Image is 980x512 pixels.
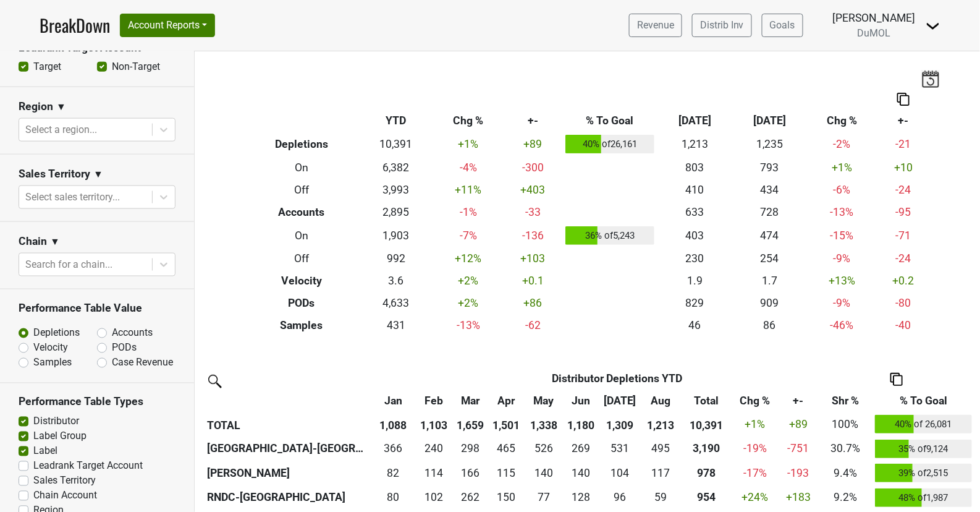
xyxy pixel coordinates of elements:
[732,270,807,292] td: 1.7
[732,461,779,485] td: -17 %
[416,367,819,390] th: Distributor Depletions YTD
[562,110,657,132] th: % To Goal
[629,14,682,37] a: Revenue
[358,223,433,248] td: 1,903
[358,248,433,270] td: 992
[897,93,910,106] img: Copy to clipboard
[564,461,599,485] td: 139.834
[433,314,503,336] td: -13 %
[371,437,416,461] td: 365.7
[527,489,560,505] div: 77
[833,10,916,26] div: [PERSON_NAME]
[19,100,53,113] h3: Region
[371,390,416,412] th: Jan: activate to sort column ascending
[602,440,638,456] div: 531
[732,437,779,461] td: -19 %
[245,292,359,314] th: PODs
[599,412,641,437] th: 1,309
[204,412,371,437] th: TOTAL
[503,132,562,157] td: +89
[684,489,729,505] div: 954
[762,14,803,37] a: Goals
[245,248,359,270] th: Off
[872,390,976,412] th: % To Goal: activate to sort column ascending
[491,440,521,456] div: 465
[33,414,79,429] label: Distributor
[433,179,503,201] td: +11 %
[781,440,816,456] div: -751
[33,429,87,444] label: Label Group
[564,412,599,437] th: 1,180
[732,110,807,132] th: [DATE]
[566,440,596,456] div: 269
[602,489,638,505] div: 96
[358,201,433,223] td: 2,895
[419,440,449,456] div: 240
[433,156,503,179] td: -4 %
[732,156,807,179] td: 793
[781,489,816,505] div: +183
[657,110,732,132] th: [DATE]
[204,461,371,485] th: [PERSON_NAME]
[503,314,562,336] td: -62
[503,223,562,248] td: -136
[93,167,103,182] span: ▼
[877,314,930,336] td: -40
[489,412,525,437] th: 1,501
[641,412,681,437] th: 1,213
[19,168,90,181] h3: Sales Territory
[371,461,416,485] td: 81.668
[877,248,930,270] td: -24
[33,459,143,474] label: Leadrank Target Account
[807,314,877,336] td: -46 %
[819,485,872,510] td: 9.2%
[732,390,779,412] th: Chg %: activate to sort column ascending
[527,465,560,481] div: 140
[204,370,224,390] img: filter
[807,110,877,132] th: Chg %
[564,485,599,510] td: 127.504
[455,465,486,481] div: 166
[245,270,359,292] th: Velocity
[433,292,503,314] td: +2 %
[641,437,681,461] td: 495
[358,156,433,179] td: 6,382
[657,292,732,314] td: 829
[732,314,807,336] td: 86
[433,201,503,223] td: -1 %
[807,201,877,223] td: -13 %
[807,132,877,157] td: -2 %
[877,132,930,157] td: -21
[681,485,732,510] th: 953.802
[371,485,416,510] td: 80.4
[491,465,521,481] div: 115
[566,489,596,505] div: 128
[416,412,452,437] th: 1,103
[433,248,503,270] td: +12 %
[19,302,175,315] h3: Performance Table Value
[877,179,930,201] td: -24
[599,485,641,510] td: 95.833
[858,27,891,39] span: DuMOL
[657,132,732,157] td: 1,213
[778,390,818,412] th: +-: activate to sort column ascending
[112,341,137,356] label: PODs
[564,437,599,461] td: 268.668
[789,418,808,430] span: +89
[566,465,596,481] div: 140
[781,465,816,481] div: -193
[433,223,503,248] td: -7 %
[50,234,60,249] span: ▼
[491,489,521,505] div: 150
[245,179,359,201] th: Off
[657,223,732,248] td: 403
[657,270,732,292] td: 1.9
[732,201,807,223] td: 728
[433,110,503,132] th: Chg %
[33,474,96,489] label: Sales Territory
[599,390,641,412] th: Jul: activate to sort column ascending
[503,201,562,223] td: -33
[819,390,872,412] th: Shr %: activate to sort column ascending
[644,489,678,505] div: 59
[877,223,930,248] td: -71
